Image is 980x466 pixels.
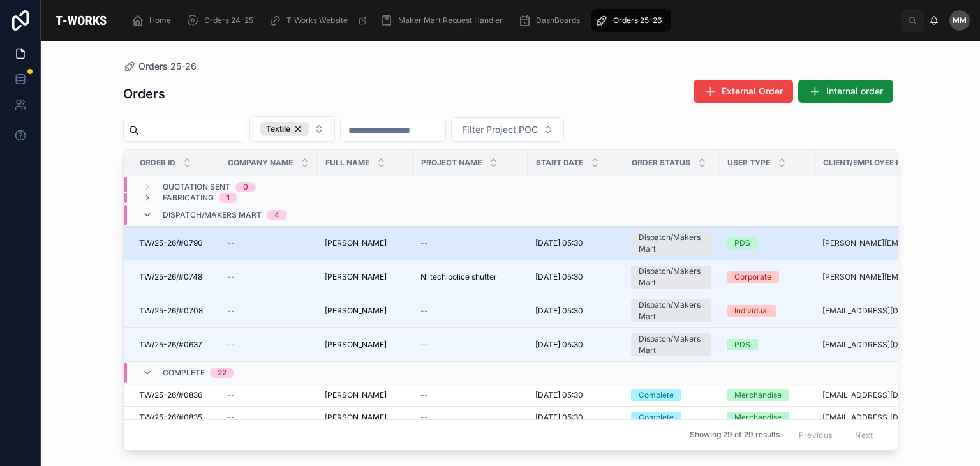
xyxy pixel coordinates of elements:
[51,10,111,31] img: App logo
[227,238,309,248] a: --
[227,390,235,400] span: --
[734,412,782,423] div: Merchandise
[514,9,589,32] a: DashBoards
[420,390,520,400] a: --
[727,237,807,249] a: PDS
[325,390,387,400] span: [PERSON_NAME]
[260,122,309,136] div: Textile
[249,116,335,142] button: Select Button
[727,305,807,317] a: Individual
[182,9,262,32] a: Orders 24-25
[325,340,387,350] span: [PERSON_NAME]
[536,158,583,168] span: Start Date
[639,389,674,401] div: Complete
[734,339,750,350] div: PDS
[420,340,520,350] a: --
[822,412,936,423] a: [EMAIL_ADDRESS][DOMAIN_NAME]
[722,85,783,98] span: External Order
[639,266,704,289] div: Dispatch/Makers Mart
[139,306,212,316] a: TW/25-26/#0708
[823,158,919,168] span: Client/Employee Email
[163,368,205,378] span: Complete
[227,238,235,248] span: --
[128,9,180,32] a: Home
[325,158,369,168] span: Full Name
[243,182,248,192] div: 0
[535,238,616,248] a: [DATE] 05:30
[420,272,520,282] a: Niltech police shutter
[727,158,770,168] span: User Type
[639,299,704,322] div: Dispatch/Makers Mart
[421,158,482,168] span: Project Name
[325,238,405,248] a: [PERSON_NAME]
[822,272,936,282] a: [PERSON_NAME][EMAIL_ADDRESS][DOMAIN_NAME]
[420,412,520,423] a: --
[822,390,936,400] a: [EMAIL_ADDRESS][DOMAIN_NAME]
[139,272,202,282] span: TW/25-26/#0748
[631,299,711,322] a: Dispatch/Makers Mart
[822,306,936,316] a: [EMAIL_ADDRESS][DOMAIN_NAME]
[139,412,202,423] span: TW/25-26/#0835
[631,389,711,401] a: Complete
[325,340,405,350] a: [PERSON_NAME]
[822,238,936,248] a: [PERSON_NAME][EMAIL_ADDRESS][DOMAIN_NAME]
[227,306,235,316] span: --
[535,272,616,282] a: [DATE] 05:30
[123,60,197,73] a: Orders 25-26
[632,158,690,168] span: Order Status
[631,412,711,423] a: Complete
[139,390,212,400] a: TW/25-26/#0836
[613,15,662,26] span: Orders 25-26
[139,412,212,423] a: TW/25-26/#0835
[163,182,230,192] span: Quotation Sent
[631,232,711,255] a: Dispatch/Makers Mart
[822,340,936,350] a: [EMAIL_ADDRESS][DOMAIN_NAME]
[123,85,165,103] h1: Orders
[228,158,293,168] span: Company Name
[535,306,583,316] span: [DATE] 05:30
[139,340,212,350] a: TW/25-26/#0637
[420,238,520,248] a: --
[149,15,171,26] span: Home
[260,122,309,136] button: Unselect TEXTILE
[121,6,901,34] div: scrollable content
[227,412,309,423] a: --
[163,210,262,220] span: Dispatch/Makers Mart
[204,15,253,26] span: Orders 24-25
[953,15,967,26] span: MM
[591,9,671,32] a: Orders 25-26
[138,60,197,73] span: Orders 25-26
[690,430,780,440] span: Showing 29 of 29 results
[727,412,807,423] a: Merchandise
[727,271,807,283] a: Corporate
[163,193,214,203] span: Fabricating
[325,390,405,400] a: [PERSON_NAME]
[727,339,807,350] a: PDS
[535,412,616,423] a: [DATE] 05:30
[420,306,520,316] a: --
[536,15,580,26] span: DashBoards
[535,340,616,350] a: [DATE] 05:30
[535,412,583,423] span: [DATE] 05:30
[286,15,348,26] span: T-Works Website
[694,80,793,103] button: External Order
[227,412,235,423] span: --
[535,238,583,248] span: [DATE] 05:30
[462,123,538,136] span: Filter Project POC
[420,340,428,350] span: --
[734,389,782,401] div: Merchandise
[227,390,309,400] a: --
[734,271,771,283] div: Corporate
[734,237,750,249] div: PDS
[535,390,616,400] a: [DATE] 05:30
[139,238,212,248] a: TW/25-26/#0790
[139,390,202,400] span: TW/25-26/#0836
[420,238,428,248] span: --
[376,9,512,32] a: Maker Mart Request Handler
[139,340,202,350] span: TW/25-26/#0637
[227,340,309,350] a: --
[451,117,564,142] button: Select Button
[139,238,203,248] span: TW/25-26/#0790
[140,158,175,168] span: Order ID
